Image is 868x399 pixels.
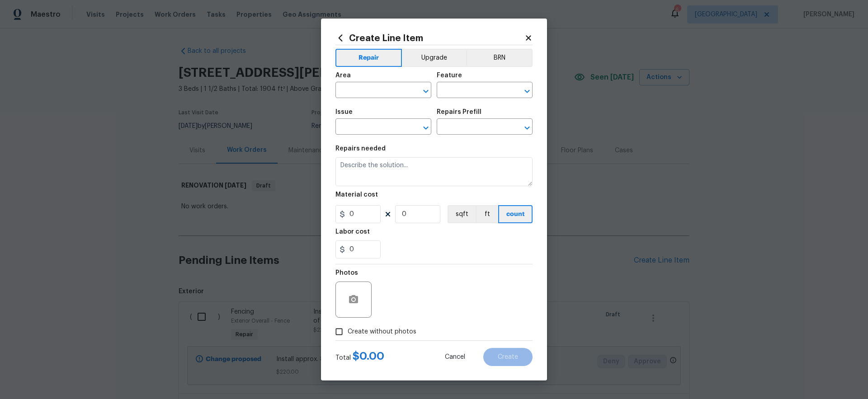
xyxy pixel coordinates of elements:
button: BRN [466,49,533,67]
h5: Photos [335,270,358,276]
button: Create [483,348,533,366]
span: Create without photos [348,327,416,337]
h5: Issue [335,109,353,115]
span: $ 0.00 [353,351,384,361]
button: Open [420,85,432,98]
button: Open [521,85,533,98]
div: Total [335,352,384,362]
button: sqft [448,205,476,223]
h5: Area [335,72,351,79]
button: Open [521,122,533,134]
h5: Repairs needed [335,146,386,152]
button: Cancel [430,348,480,366]
button: Upgrade [402,49,467,67]
button: Open [420,122,432,134]
button: count [498,205,533,223]
span: Create [498,354,518,361]
h5: Material cost [335,192,378,198]
h2: Create Line Item [335,33,524,43]
button: ft [476,205,498,223]
span: Cancel [445,354,465,361]
button: Repair [335,49,402,67]
h5: Feature [437,72,462,79]
h5: Repairs Prefill [437,109,481,115]
h5: Labor cost [335,229,370,235]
